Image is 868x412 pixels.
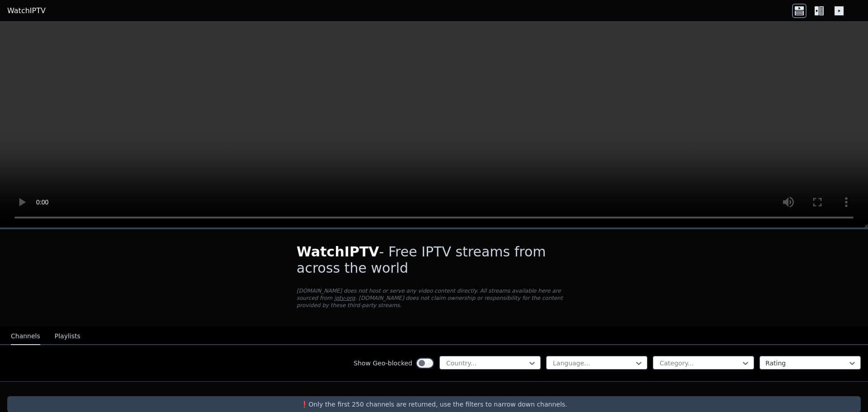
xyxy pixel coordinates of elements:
p: [DOMAIN_NAME] does not host or serve any video content directly. All streams available here are s... [297,287,571,309]
button: Playlists [55,328,80,345]
h1: - Free IPTV streams from across the world [297,244,571,276]
label: Show Geo-blocked [354,359,412,368]
span: WatchIPTV [297,244,379,260]
button: Channels [11,328,40,345]
a: WatchIPTV [7,5,46,16]
a: iptv-org [334,295,355,301]
p: ❗️Only the first 250 channels are returned, use the filters to narrow down channels. [11,400,857,409]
